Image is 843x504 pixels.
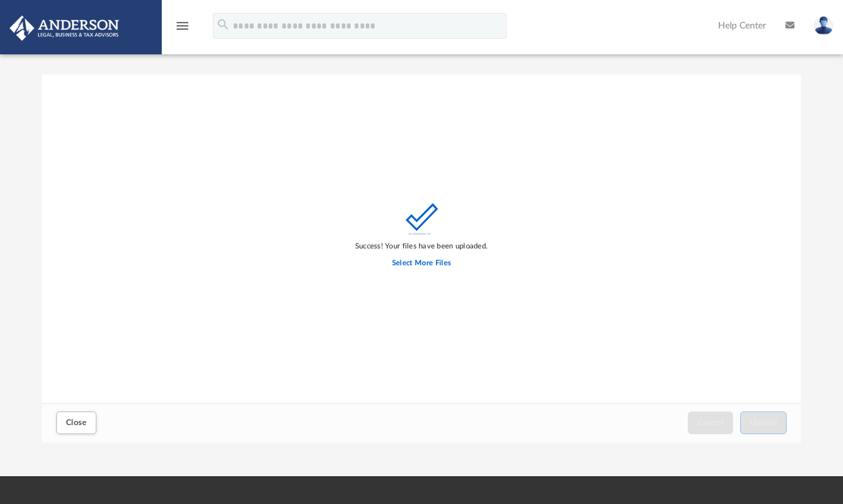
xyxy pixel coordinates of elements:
button: Upload [740,411,787,434]
span: Upload [750,419,777,426]
div: Upload [42,74,801,443]
i: search [216,17,230,32]
img: User Pic [814,16,833,35]
button: Cancel [688,411,733,434]
span: Close [66,419,87,426]
span: Cancel [697,419,723,426]
label: Select More Files [392,257,451,269]
div: Success! Your files have been uploaded. [355,241,488,252]
i: menu [175,18,190,34]
button: Close [56,411,96,434]
a: menu [175,25,190,34]
img: Anderson Advisors Platinum Portal [6,16,123,41]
